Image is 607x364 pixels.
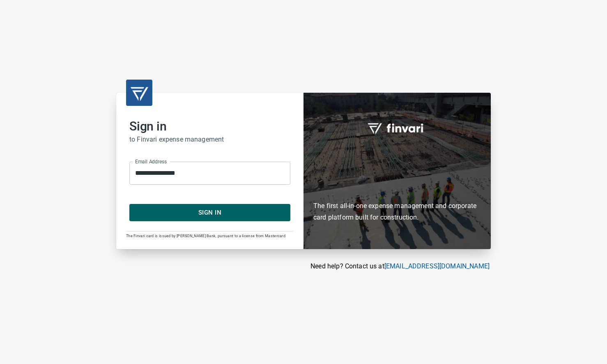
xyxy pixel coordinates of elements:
[129,134,290,145] h6: to Finvari expense management
[126,234,285,238] span: The Finvari card is issued by [PERSON_NAME] Bank, pursuant to a license from Mastercard
[384,262,490,270] a: [EMAIL_ADDRESS][DOMAIN_NAME]
[303,93,491,249] div: Finvari
[313,153,481,224] h6: The first all-in-one expense management and corporate card platform built for construction.
[129,119,290,134] h2: Sign in
[138,207,281,218] span: Sign In
[116,261,490,271] p: Need help? Contact us at
[129,204,290,221] button: Sign In
[129,83,149,103] img: transparent_logo.png
[366,119,428,137] img: fullword_logo_white.png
